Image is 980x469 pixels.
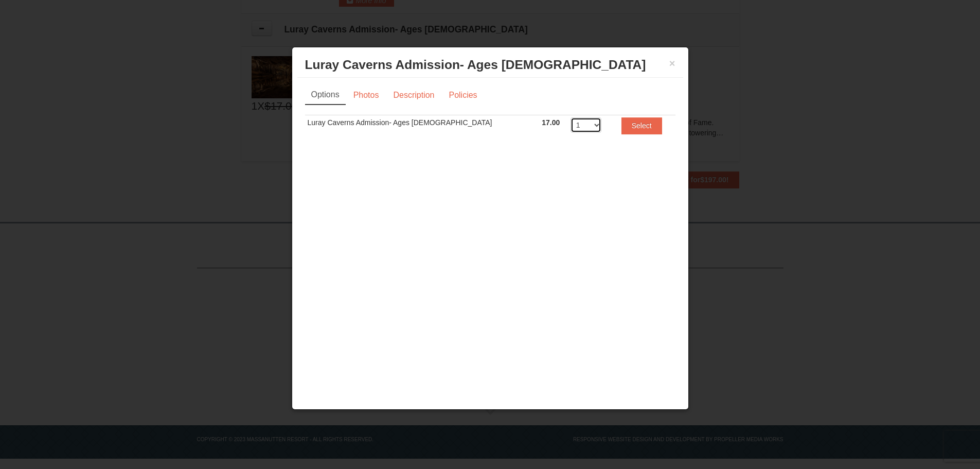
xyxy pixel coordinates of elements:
button: Select [621,117,662,134]
a: Description [386,85,441,105]
span: Luray Caverns Admission- Ages [DEMOGRAPHIC_DATA] [305,58,646,72]
button: × [669,58,675,68]
span: 17.00 [542,118,560,127]
a: Options [305,85,346,105]
a: Policies [442,85,484,105]
a: Photos [347,85,386,105]
td: Luray Caverns Admission- Ages [DEMOGRAPHIC_DATA] [305,115,540,141]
